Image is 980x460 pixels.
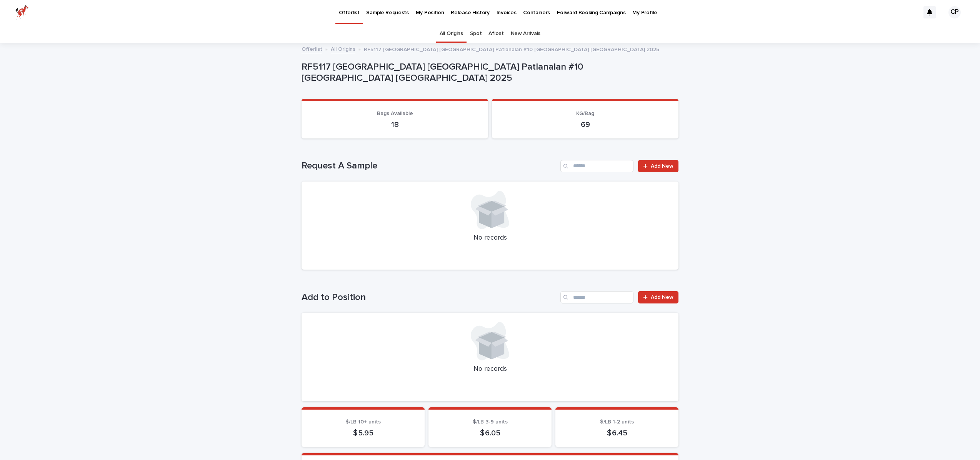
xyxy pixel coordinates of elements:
[345,419,381,425] span: $/LB 10+ units
[15,5,28,20] img: zttTXibQQrCfv9chImQE
[948,6,961,18] div: CP
[565,428,669,438] p: $ 6.45
[651,295,673,300] span: Add New
[311,428,415,438] p: $ 5.95
[600,419,634,425] span: $/LB 1-2 units
[511,25,540,43] a: New Arrivals
[311,365,669,373] p: No records
[501,120,669,129] p: 69
[302,62,675,84] p: RF5117 [GEOGRAPHIC_DATA] [GEOGRAPHIC_DATA] Patlanalan #10 [GEOGRAPHIC_DATA] [GEOGRAPHIC_DATA] 2025
[560,160,633,172] input: Search
[377,111,413,116] span: Bags Available
[331,44,355,53] a: All Origins
[576,111,594,116] span: KG/Bag
[311,234,669,242] p: No records
[302,160,557,172] h1: Request A Sample
[438,428,542,438] p: $ 6.05
[302,292,557,303] h1: Add to Position
[470,25,482,43] a: Spot
[440,25,463,43] a: All Origins
[473,419,508,425] span: $/LB 3-9 units
[302,44,322,53] a: Offerlist
[651,163,673,169] span: Add New
[638,160,678,172] a: Add New
[311,120,479,129] p: 18
[488,25,503,43] a: Afloat
[560,291,633,303] input: Search
[364,45,659,53] p: RF5117 [GEOGRAPHIC_DATA] [GEOGRAPHIC_DATA] Patlanalan #10 [GEOGRAPHIC_DATA] [GEOGRAPHIC_DATA] 2025
[638,291,678,303] a: Add New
